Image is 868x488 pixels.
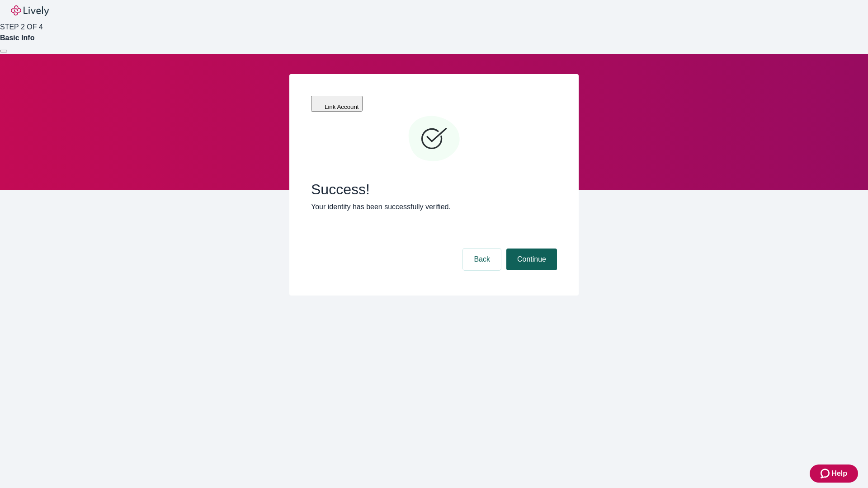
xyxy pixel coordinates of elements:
button: Continue [506,249,557,270]
p: Your identity has been successfully verified. [311,202,557,212]
img: Lively [11,5,49,16]
button: Link Account [311,96,363,112]
span: Success! [311,181,557,198]
span: Help [831,468,847,479]
button: Back [463,249,501,270]
button: Zendesk support iconHelp [810,465,858,483]
svg: Checkmark icon [407,112,461,166]
svg: Zendesk support icon [821,468,831,479]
